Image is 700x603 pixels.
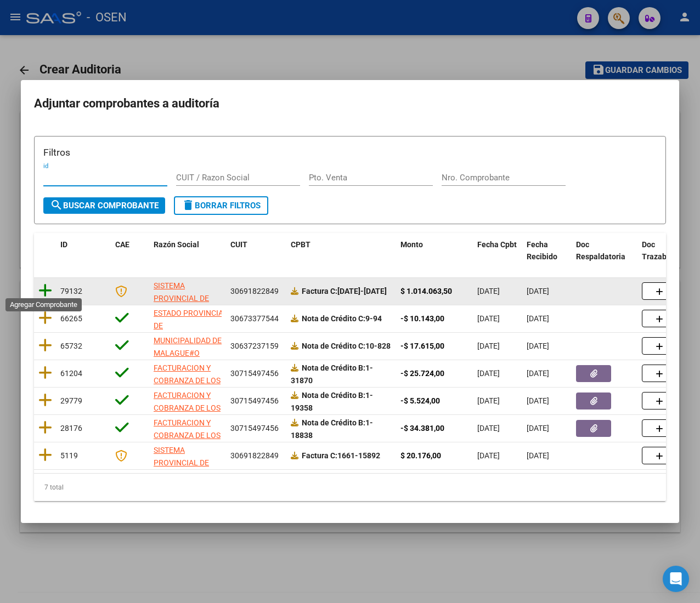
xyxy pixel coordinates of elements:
span: 79132 [60,287,82,295]
strong: -$ 17.615,00 [400,342,444,350]
span: Doc Respaldatoria [576,240,625,261]
span: [DATE] [527,342,549,350]
span: Fecha Cpbt [477,240,517,249]
span: Buscar Comprobante [50,201,159,211]
span: [DATE] [477,424,500,433]
strong: [DATE]-[DATE] [302,287,387,295]
span: 30691822849 [230,451,279,460]
mat-icon: search [50,198,63,212]
span: [DATE] [527,314,549,323]
span: FACTURACION Y COBRANZA DE LOS EFECTORES PUBLICOS S.E. [154,391,221,437]
span: Factura C: [302,287,337,295]
span: [DATE] [527,396,549,405]
span: Factura C: [302,451,337,460]
div: Open Intercom Messenger [663,566,689,592]
span: 30715497456 [230,424,279,433]
strong: 1-18838 [291,418,373,440]
datatable-header-cell: CAE [111,233,149,269]
span: [DATE] [527,424,549,433]
span: [DATE] [477,287,500,295]
datatable-header-cell: Fecha Recibido [522,233,572,269]
span: MUNICIPALIDAD DE MALAGUE#O [154,336,222,357]
span: ESTADO PROVINCIA DE [GEOGRAPHIC_DATA] [154,309,228,343]
strong: 1-31870 [291,363,373,385]
strong: 10-828 [302,342,391,350]
span: Nota de Crédito B: [302,363,365,372]
strong: 1-19358 [291,391,373,412]
span: Fecha Recibido [527,240,557,261]
span: FACTURACION Y COBRANZA DE LOS EFECTORES PUBLICOS S.E. [154,363,221,409]
datatable-header-cell: ID [56,233,111,269]
span: 61204 [60,369,82,378]
span: 30673377544 [230,314,279,323]
datatable-header-cell: Razón Social [149,233,226,269]
span: [DATE] [477,342,500,350]
h3: Filtros [43,145,657,160]
datatable-header-cell: Fecha Cpbt [473,233,522,269]
strong: -$ 34.381,00 [400,424,444,433]
span: Nota de Crédito B: [302,418,365,427]
span: CPBT [291,240,311,249]
span: CUIT [230,240,247,249]
span: 65732 [60,342,82,350]
span: [DATE] [527,451,549,460]
strong: -$ 5.524,00 [400,396,440,405]
datatable-header-cell: CUIT [226,233,286,269]
span: FACTURACION Y COBRANZA DE LOS EFECTORES PUBLICOS S.E. [154,418,221,464]
span: Nota de Crédito B: [302,391,365,400]
span: 30715497456 [230,396,279,405]
h2: Adjuntar comprobantes a auditoría [34,93,666,114]
span: Monto [400,240,423,249]
span: 30715497456 [230,369,279,378]
span: Nota de Crédito C: [302,342,365,350]
div: 7 total [34,474,666,501]
span: Nota de Crédito C: [302,314,365,323]
span: 66265 [60,314,82,323]
span: [DATE] [477,396,500,405]
span: 5119 [60,451,78,460]
strong: 9-94 [302,314,382,323]
datatable-header-cell: Doc Respaldatoria [572,233,637,269]
datatable-header-cell: CPBT [286,233,396,269]
strong: $ 20.176,00 [400,451,441,460]
span: Doc Trazabilidad [642,240,686,261]
button: Buscar Comprobante [43,197,165,214]
span: SISTEMA PROVINCIAL DE SALUD [154,281,209,315]
span: 30637237159 [230,342,279,350]
mat-icon: delete [182,198,195,212]
span: [DATE] [477,369,500,378]
span: [DATE] [477,314,500,323]
button: Borrar Filtros [174,196,268,215]
strong: 1661-15892 [302,451,380,460]
span: [DATE] [527,287,549,295]
span: 28176 [60,424,82,433]
datatable-header-cell: Monto [396,233,473,269]
span: 29779 [60,396,82,405]
span: CAE [115,240,129,249]
span: SISTEMA PROVINCIAL DE SALUD [154,446,209,480]
span: 30691822849 [230,287,279,295]
span: Borrar Filtros [182,201,261,211]
strong: -$ 25.724,00 [400,369,444,378]
strong: -$ 10.143,00 [400,314,444,323]
span: [DATE] [477,451,500,460]
strong: $ 1.014.063,50 [400,287,452,295]
span: Razón Social [154,240,199,249]
span: [DATE] [527,369,549,378]
span: ID [60,240,67,249]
